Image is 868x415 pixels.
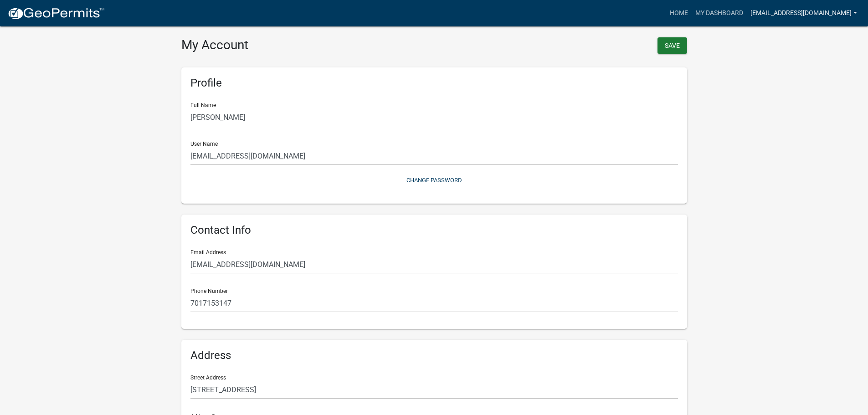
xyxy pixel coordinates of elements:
[657,37,687,54] button: Save
[747,5,861,22] a: [EMAIL_ADDRESS][DOMAIN_NAME]
[190,349,678,362] h6: Address
[190,224,678,237] h6: Contact Info
[190,77,678,90] h6: Profile
[666,5,692,22] a: Home
[692,5,747,22] a: My Dashboard
[190,173,678,188] button: Change Password
[181,37,427,53] h3: My Account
